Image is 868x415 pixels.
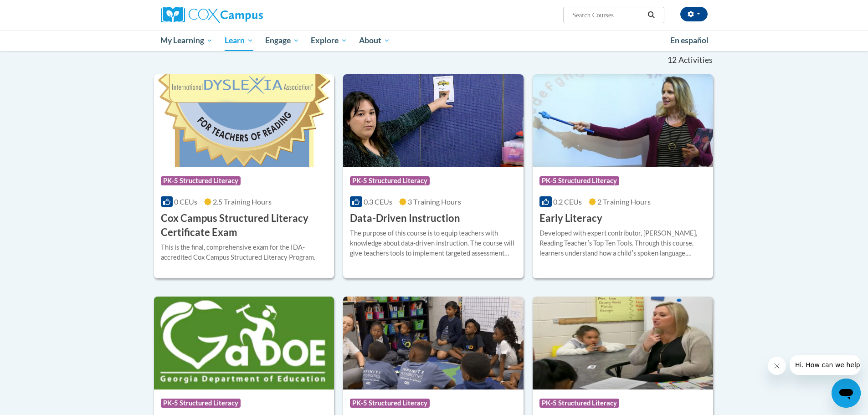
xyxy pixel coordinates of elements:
[539,176,619,185] span: PK-5 Structured Literacy
[832,379,861,408] iframe: Button to launch messaging window
[147,30,721,51] div: Main menu
[533,74,713,167] img: Course Logo
[219,30,259,51] a: Learn
[533,74,713,278] a: Course LogoPK-5 Structured Literacy0.2 CEUs2 Training Hours Early LiteracyDeveloped with expert c...
[571,10,644,20] input: Search Courses
[154,297,334,389] img: Course Logo
[161,7,263,23] img: Cox Campus
[213,197,272,206] span: 2.5 Training Hours
[161,242,328,262] div: This is the final, comprehensive exam for the IDA-accredited Cox Campus Structured Literacy Program.
[364,197,392,206] span: 0.3 CEUs
[343,74,524,278] a: Course LogoPK-5 Structured Literacy0.3 CEUs3 Training Hours Data-Driven InstructionThe purpose of...
[644,10,658,20] button: Search
[678,55,713,65] span: Activities
[161,399,241,408] span: PK-5 Structured Literacy
[305,30,353,51] a: Explore
[668,55,677,65] span: 12
[539,399,619,408] span: PK-5 Structured Literacy
[311,35,347,46] span: Explore
[265,35,299,46] span: Engage
[539,228,706,258] div: Developed with expert contributor, [PERSON_NAME], Reading Teacherʹs Top Ten Tools. Through this c...
[533,297,713,389] img: Course Logo
[553,197,582,206] span: 0.2 CEUs
[664,31,714,50] a: En español
[670,36,709,45] span: En español
[343,297,524,389] img: Course Logo
[154,74,334,167] img: Course Logo
[5,6,74,14] span: Hi. How can we help?
[155,30,219,51] a: My Learning
[350,211,460,225] h3: Data-Driven Instruction
[154,74,334,278] a: Course LogoPK-5 Structured Literacy0 CEUs2.5 Training Hours Cox Campus Structured Literacy Certif...
[174,197,197,206] span: 0 CEUs
[790,355,861,375] iframe: Message from company
[161,176,241,185] span: PK-5 Structured Literacy
[350,399,430,408] span: PK-5 Structured Literacy
[161,7,334,23] a: Cox Campus
[259,30,305,51] a: Engage
[408,197,461,206] span: 3 Training Hours
[359,35,390,46] span: About
[343,74,524,167] img: Course Logo
[539,211,602,225] h3: Early Literacy
[597,197,651,206] span: 2 Training Hours
[350,228,517,258] div: The purpose of this course is to equip teachers with knowledge about data-driven instruction. The...
[160,35,213,46] span: My Learning
[353,30,396,51] a: About
[768,357,786,375] iframe: Close message
[161,211,328,240] h3: Cox Campus Structured Literacy Certificate Exam
[680,7,708,21] button: Account Settings
[350,176,430,185] span: PK-5 Structured Literacy
[225,35,253,46] span: Learn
